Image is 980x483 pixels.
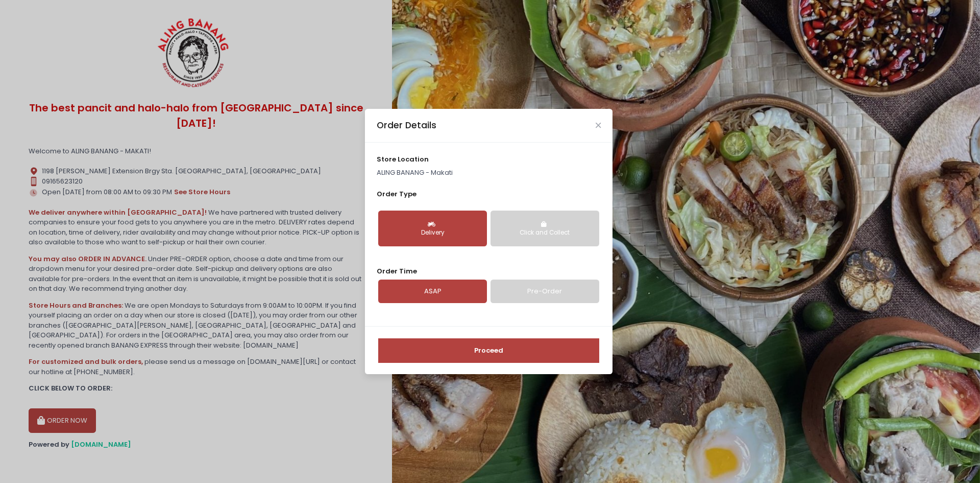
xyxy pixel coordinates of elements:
button: Close [596,123,601,128]
button: Click and Collect [491,211,599,246]
button: Proceed [378,338,599,363]
div: Order Details [377,119,436,132]
p: ALING BANANG - Makati [377,168,601,178]
span: store location [377,154,429,164]
span: Order Type [377,189,416,199]
div: Delivery [385,228,480,238]
button: Delivery [378,211,487,246]
a: ASAP [378,280,487,303]
a: Pre-Order [491,280,599,303]
span: Order Time [377,266,417,276]
div: Click and Collect [498,228,592,238]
